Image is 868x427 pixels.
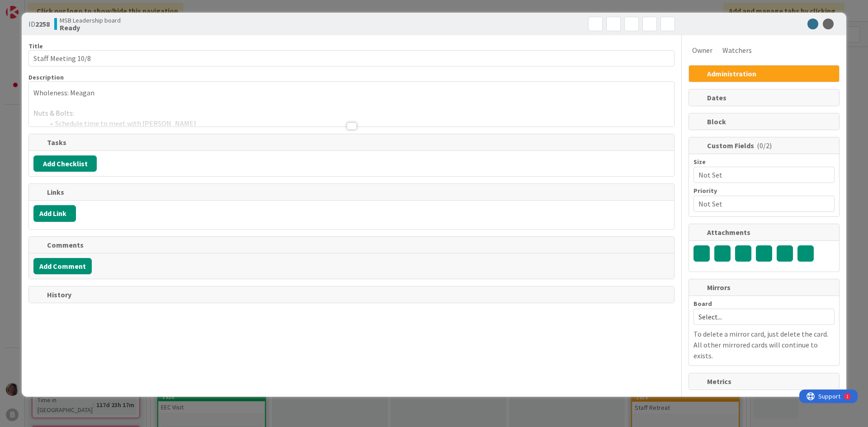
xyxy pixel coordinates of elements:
[693,328,835,361] p: To delete a mirror card, just delete the card. All other mirrored cards will continue to exists.
[33,258,92,274] button: Add Comment
[28,50,675,66] input: type card name here...
[28,73,64,81] span: Description
[60,17,121,24] span: MSB Leadership board
[693,300,712,307] span: Board
[693,188,835,194] div: Priority
[698,169,821,181] span: Not Set
[33,205,76,222] button: Add Link
[707,68,823,79] span: Administration
[19,1,41,12] span: Support
[60,24,121,31] b: Ready
[47,137,658,148] span: Tasks
[28,42,43,50] label: Title
[693,159,835,165] div: Size
[698,197,821,210] span: Not Set
[707,92,823,103] span: Dates
[692,45,712,56] span: Owner
[28,19,50,29] span: ID
[707,116,823,127] span: Block
[707,140,823,151] span: Custom Fields
[47,4,49,11] div: 1
[33,88,670,98] p: Wholeness: Meagan
[707,227,823,238] span: Attachments
[707,376,823,387] span: Metrics
[35,19,50,28] b: 2258
[47,239,658,250] span: Comments
[707,282,823,293] span: Mirrors
[33,155,97,172] button: Add Checklist
[722,45,752,56] span: Watchers
[47,187,658,197] span: Links
[698,310,821,323] span: Select...
[757,141,772,150] span: ( 0/2 )
[47,289,658,300] span: History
